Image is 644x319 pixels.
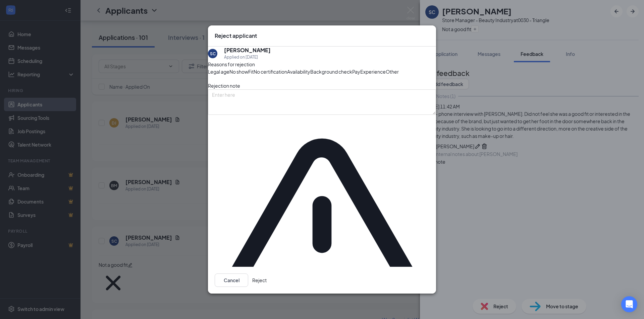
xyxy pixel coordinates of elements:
[229,68,248,75] span: No show
[386,68,399,75] span: Other
[224,47,271,54] h5: [PERSON_NAME]
[310,68,352,75] span: Background check
[287,68,310,75] span: Availability
[248,68,254,75] span: Fit
[215,32,257,39] h3: Reject applicant
[210,51,216,57] div: SC
[208,61,255,67] span: Reasons for rejection
[254,68,287,75] span: No certification
[208,68,229,75] span: Legal age
[208,83,240,89] span: Rejection note
[224,54,271,61] div: Applied on [DATE]
[352,68,360,75] span: Pay
[360,68,386,75] span: Experience
[252,273,267,287] button: Reject
[215,273,248,287] button: Cancel
[621,296,637,312] div: Open Intercom Messenger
